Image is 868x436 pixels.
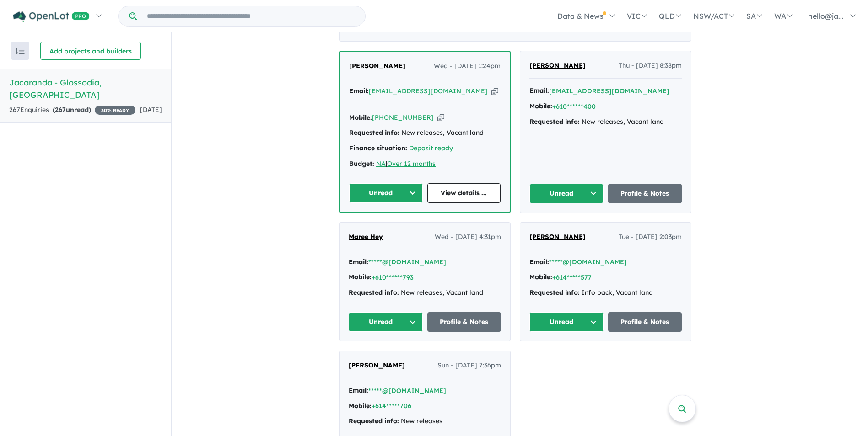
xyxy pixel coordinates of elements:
button: Unread [349,312,423,332]
strong: Mobile: [529,102,552,110]
button: Add projects and builders [40,42,141,60]
a: View details ... [427,183,501,203]
strong: Mobile: [349,273,372,281]
span: Wed - [DATE] 1:24pm [434,61,501,72]
div: | [349,159,501,170]
div: New releases, Vacant land [529,117,682,128]
span: Tue - [DATE] 2:03pm [619,232,682,243]
strong: Budget: [349,160,374,168]
input: Try estate name, suburb, builder or developer [139,6,363,26]
span: [PERSON_NAME] [529,61,586,69]
a: Profile & Notes [608,312,682,332]
strong: Requested info: [349,288,399,297]
div: New releases, Vacant land [349,287,501,298]
strong: Email: [349,386,368,394]
button: Unread [529,312,604,332]
a: [PERSON_NAME] [349,360,405,371]
strong: Email: [529,86,549,95]
span: 267 [55,106,66,114]
strong: Requested info: [529,117,580,126]
span: Thu - [DATE] 8:38pm [619,60,682,71]
a: Deposit ready [409,144,453,152]
strong: Requested info: [349,417,399,425]
strong: Mobile: [529,273,552,281]
div: Info pack, Vacant land [529,287,682,298]
a: [PERSON_NAME] [529,232,586,243]
div: 267 Enquir ies [9,105,135,116]
a: Maree Hey [349,232,383,243]
a: Profile & Notes [427,312,501,332]
a: [PERSON_NAME] [529,60,586,71]
strong: Email: [529,258,549,266]
span: hello@ja... [808,11,844,21]
img: sort.svg [16,48,25,54]
strong: Email: [349,87,369,95]
img: Openlot PRO Logo White [13,11,90,22]
span: 30 % READY [95,106,135,115]
h5: Jacaranda - Glossodia , [GEOGRAPHIC_DATA] [9,76,162,101]
button: Unread [349,183,423,203]
a: Profile & Notes [608,184,682,203]
span: [PERSON_NAME] [349,62,405,70]
a: [PHONE_NUMBER] [372,113,434,122]
button: [EMAIL_ADDRESS][DOMAIN_NAME] [549,86,669,96]
button: Copy [491,86,498,96]
span: Wed - [DATE] 4:31pm [435,232,501,243]
a: [PERSON_NAME] [349,61,405,72]
span: [PERSON_NAME] [529,233,586,241]
strong: Requested info: [529,288,580,297]
span: [DATE] [140,106,162,114]
a: Over 12 months [387,160,436,168]
strong: Email: [349,258,368,266]
strong: Finance situation: [349,144,407,152]
span: Sun - [DATE] 7:36pm [437,360,501,371]
div: New releases [349,416,501,427]
a: [EMAIL_ADDRESS][DOMAIN_NAME] [369,87,488,95]
strong: Mobile: [349,113,372,122]
strong: Requested info: [349,128,399,137]
button: Copy [437,113,444,122]
span: [PERSON_NAME] [349,361,405,369]
strong: ( unread) [53,106,91,114]
div: New releases, Vacant land [349,128,501,138]
strong: Mobile: [349,402,372,410]
span: Maree Hey [349,233,383,241]
a: NA [376,160,386,168]
button: Unread [529,184,604,203]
